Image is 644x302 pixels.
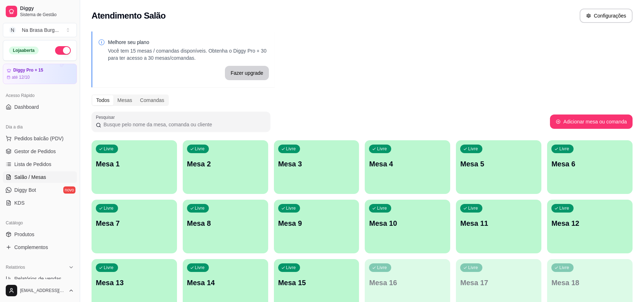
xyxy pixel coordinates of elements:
[187,218,264,228] p: Mesa 8
[369,159,446,169] p: Mesa 4
[365,200,450,253] button: LivreMesa 10
[14,174,46,181] span: Salão / Mesas
[183,200,268,253] button: LivreMesa 8
[460,218,537,228] p: Mesa 11
[377,146,387,152] p: Livre
[96,218,173,228] p: Mesa 7
[20,288,65,293] span: [EMAIL_ADDRESS][DOMAIN_NAME]
[3,133,77,144] button: Pedidos balcão (PDV)
[96,114,117,120] label: Pesquisar
[96,278,173,288] p: Mesa 13
[369,218,446,228] p: Mesa 10
[9,47,39,54] div: Loja aberta
[3,229,77,240] a: Produtos
[108,39,269,46] p: Melhore seu plano
[559,265,569,271] p: Livre
[369,278,446,288] p: Mesa 16
[460,278,537,288] p: Mesa 17
[286,265,296,271] p: Livre
[13,68,43,73] article: Diggy Pro + 15
[3,242,77,253] a: Complementos
[274,200,359,253] button: LivreMesa 9
[468,205,478,211] p: Livre
[365,140,450,194] button: LivreMesa 4
[468,146,478,152] p: Livre
[22,26,59,34] div: Na Brasa Burg ...
[113,95,136,105] div: Mesas
[20,12,74,18] span: Sistema de Gestão
[456,140,541,194] button: LivreMesa 5
[55,46,71,55] button: Alterar Status
[456,200,541,253] button: LivreMesa 11
[3,3,77,20] a: DiggySistema de Gestão
[3,184,77,196] a: Diggy Botnovo
[12,74,30,80] article: até 12/10
[225,66,269,80] button: Fazer upgrade
[92,95,113,105] div: Todos
[3,273,77,284] a: Relatórios de vendas
[3,197,77,209] a: KDS
[9,26,16,34] span: N
[14,199,25,206] span: KDS
[104,265,114,271] p: Livre
[136,95,168,105] div: Comandas
[92,200,177,253] button: LivreMesa 7
[274,140,359,194] button: LivreMesa 3
[96,159,173,169] p: Mesa 1
[547,200,633,253] button: LivreMesa 12
[14,135,64,142] span: Pedidos balcão (PDV)
[104,205,114,211] p: Livre
[286,146,296,152] p: Livre
[3,101,77,113] a: Dashboard
[187,278,264,288] p: Mesa 14
[3,171,77,183] a: Salão / Mesas
[14,161,51,168] span: Lista de Pedidos
[14,103,39,111] span: Dashboard
[551,218,628,228] p: Mesa 12
[108,47,269,62] p: Você tem 15 mesas / comandas disponíveis. Obtenha o Diggy Pro + 30 para ter acesso a 30 mesas/com...
[3,146,77,157] a: Gestor de Pedidos
[278,278,355,288] p: Mesa 15
[551,159,628,169] p: Mesa 6
[278,218,355,228] p: Mesa 9
[551,278,628,288] p: Mesa 18
[104,146,114,152] p: Livre
[14,231,34,238] span: Produtos
[92,140,177,194] button: LivreMesa 1
[3,121,77,133] div: Dia a dia
[547,140,633,194] button: LivreMesa 6
[3,217,77,229] div: Catálogo
[92,10,166,21] h2: Atendimento Salão
[3,64,77,84] a: Diggy Pro + 15até 12/10
[14,244,48,251] span: Complementos
[377,265,387,271] p: Livre
[195,146,205,152] p: Livre
[101,121,266,128] input: Pesquisar
[278,159,355,169] p: Mesa 3
[286,205,296,211] p: Livre
[3,90,77,101] div: Acesso Rápido
[183,140,268,194] button: LivreMesa 2
[3,23,77,37] button: Select a team
[3,282,77,299] button: [EMAIL_ADDRESS][DOMAIN_NAME]
[14,148,56,155] span: Gestor de Pedidos
[14,186,36,194] span: Diggy Bot
[195,265,205,271] p: Livre
[580,9,633,23] button: Configurações
[550,115,633,129] button: Adicionar mesa ou comanda
[195,205,205,211] p: Livre
[14,275,62,282] span: Relatórios de vendas
[559,205,569,211] p: Livre
[187,159,264,169] p: Mesa 2
[468,265,478,271] p: Livre
[460,159,537,169] p: Mesa 5
[559,146,569,152] p: Livre
[6,264,25,270] span: Relatórios
[3,159,77,170] a: Lista de Pedidos
[20,5,74,12] span: Diggy
[377,205,387,211] p: Livre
